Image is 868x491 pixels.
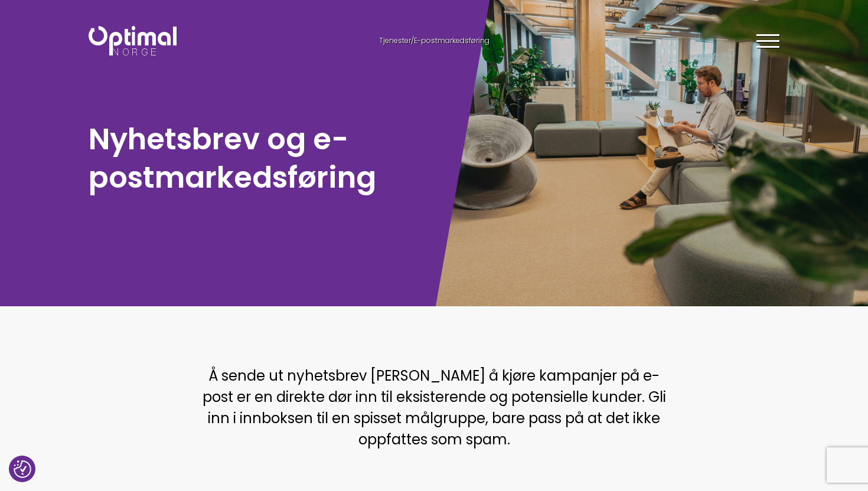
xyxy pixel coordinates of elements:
span: Å sende ut nyhetsbrev [PERSON_NAME] å kjøre kampanjer på e-post er en direkte dør inn til eksiste... [203,366,666,449]
img: Optimal Norge [89,26,177,55]
button: Samtykkepreferanser [14,460,31,478]
div: / [325,36,543,46]
h1: Nyhetsbrev og e-postmarkedsføring [89,120,428,197]
a: Tjenester [379,35,411,45]
img: Revisit consent button [14,460,31,478]
span: E-postmarkedsføring [414,35,490,45]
